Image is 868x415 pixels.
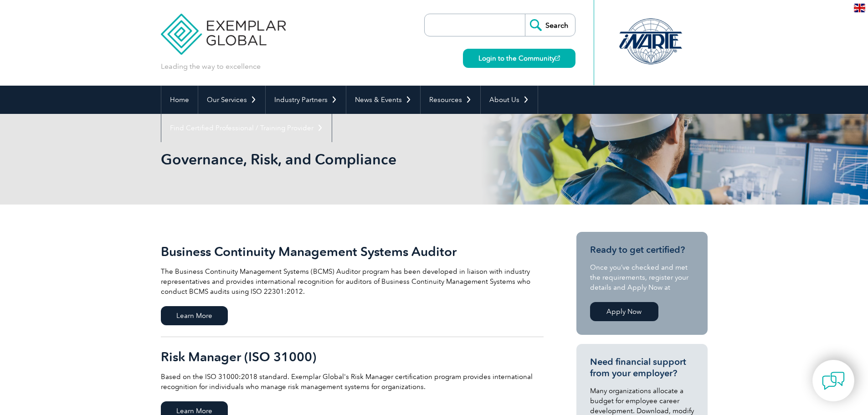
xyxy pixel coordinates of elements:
[481,86,538,114] a: About Us
[161,349,544,364] h2: Risk Manager (ISO 31000)
[161,86,198,114] a: Home
[161,372,544,392] p: Based on the ISO 31000:2018 standard. Exemplar Global's Risk Manager certification program provid...
[161,150,511,168] h1: Governance, Risk, and Compliance
[161,114,332,142] a: Find Certified Professional / Training Provider
[590,302,658,321] a: Apply Now
[161,266,544,297] p: The Business Continuity Management Systems (BCMS) Auditor program has been developed in liaison w...
[421,86,480,114] a: Resources
[346,86,420,114] a: News & Events
[463,49,575,68] a: Login to the Community
[590,356,694,379] h3: Need financial support from your employer?
[161,61,261,72] p: Leading the way to excellence
[266,86,346,114] a: Industry Partners
[161,244,544,259] h2: Business Continuity Management Systems Auditor
[161,232,544,337] a: Business Continuity Management Systems Auditor The Business Continuity Management Systems (BCMS) ...
[555,56,560,61] img: open_square.png
[854,4,865,12] img: en
[525,14,575,36] input: Search
[161,306,228,325] span: Learn More
[822,369,845,392] img: contact-chat.png
[590,244,694,256] h3: Ready to get certified?
[198,86,265,114] a: Our Services
[590,262,694,292] p: Once you’ve checked and met the requirements, register your details and Apply Now at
